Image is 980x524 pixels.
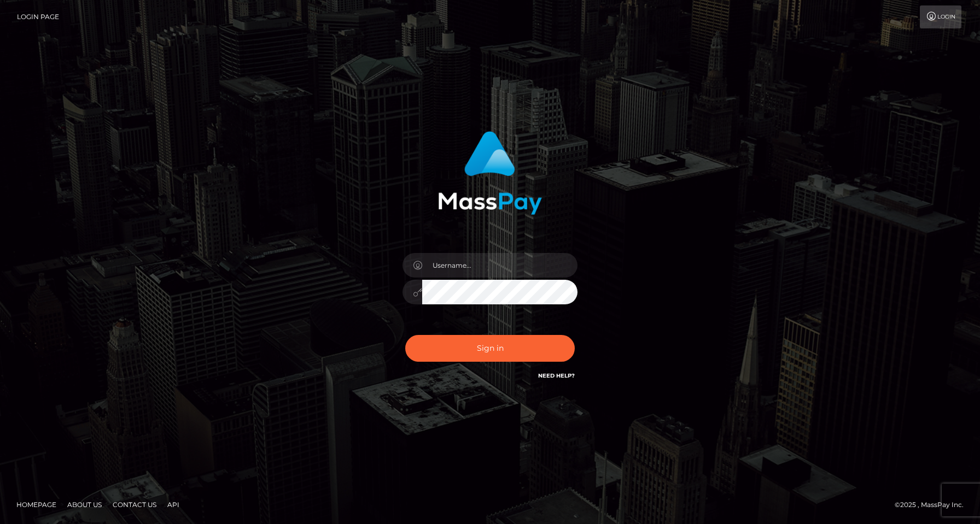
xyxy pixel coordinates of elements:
[163,496,184,513] a: API
[108,496,161,513] a: Contact Us
[538,372,575,379] a: Need Help?
[895,499,972,511] div: © 2025 , MassPay Inc.
[17,5,59,28] a: Login Page
[438,131,542,215] img: MassPay Login
[920,5,961,28] a: Login
[405,335,575,362] button: Sign in
[12,496,61,513] a: Homepage
[422,253,577,278] input: Username...
[63,496,106,513] a: About Us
